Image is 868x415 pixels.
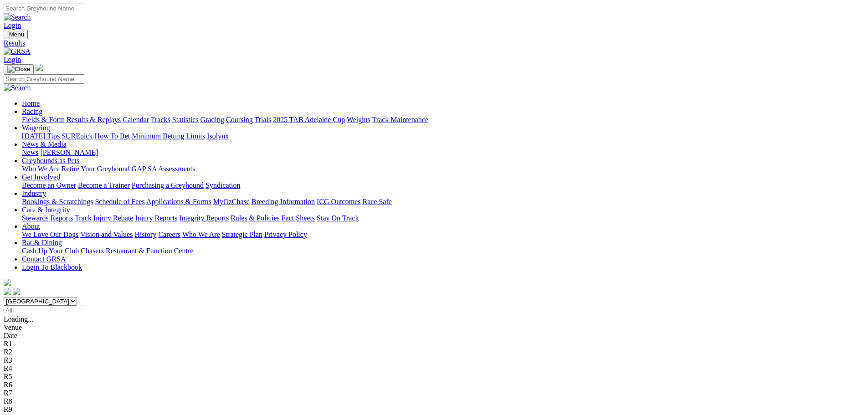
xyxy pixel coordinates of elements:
div: Wagering [22,132,864,140]
a: Grading [200,116,224,123]
a: Racing [22,108,42,115]
a: Who We Are [182,231,220,238]
a: Wagering [22,124,50,132]
a: Track Injury Rebate [75,214,133,222]
a: SUREpick [62,132,92,140]
div: Care & Integrity [22,214,864,222]
img: Search [4,13,31,21]
a: Purchasing a Greyhound [132,181,204,189]
a: History [134,231,156,238]
span: Menu [9,31,24,38]
a: Greyhounds as Pets [22,157,79,164]
a: Minimum Betting Limits [132,132,205,140]
a: 2025 TAB Adelaide Cup [273,116,345,123]
div: R6 [4,381,864,389]
a: Rules & Policies [231,214,280,222]
a: Cash Up Your Club [22,247,79,255]
a: Breeding Information [252,198,315,205]
div: Get Involved [22,181,864,190]
input: Search [4,4,84,13]
div: R3 [4,356,864,364]
div: R4 [4,364,864,373]
a: Syndication [205,181,240,189]
a: Results [4,39,864,47]
a: Care & Integrity [22,206,70,214]
div: Greyhounds as Pets [22,165,864,173]
a: Contact GRSA [22,255,66,263]
a: News & Media [22,140,67,148]
a: Results & Replays [67,116,121,123]
a: [DATE] Tips [22,132,60,140]
a: Get Involved [22,173,60,181]
a: About [22,222,40,230]
div: Racing [22,116,864,124]
a: Applications & Forms [146,198,211,205]
a: Fact Sheets [282,214,315,222]
a: Injury Reports [135,214,177,222]
div: Industry [22,198,864,206]
a: We Love Our Dogs [22,231,78,238]
a: Integrity Reports [179,214,229,222]
img: facebook.svg [4,288,11,295]
a: Bar & Dining [22,239,62,246]
a: MyOzChase [213,198,250,205]
img: twitter.svg [13,288,20,295]
div: R9 [4,405,864,414]
a: Schedule of Fees [95,198,144,205]
button: Toggle navigation [4,30,28,39]
span: Loading... [4,315,33,323]
a: Industry [22,190,46,197]
img: GRSA [4,47,31,56]
a: Login [4,21,21,29]
a: Trials [254,116,271,123]
a: Careers [158,231,180,238]
div: News & Media [22,149,864,157]
div: R8 [4,397,864,405]
a: Stewards Reports [22,214,73,222]
a: GAP SA Assessments [132,165,195,173]
div: R1 [4,340,864,348]
a: Retire Your Greyhound [62,165,130,173]
a: Tracks [151,116,170,123]
a: Login [4,56,21,63]
img: Close [7,66,30,73]
a: Strategic Plan [222,231,262,238]
a: Chasers Restaurant & Function Centre [81,247,193,255]
div: R2 [4,348,864,356]
a: Coursing [226,116,253,123]
a: How To Bet [95,132,130,140]
a: Isolynx [207,132,229,140]
a: Who We Are [22,165,60,173]
a: Privacy Policy [264,231,307,238]
a: Bookings & Scratchings [22,198,93,205]
a: News [22,149,38,156]
div: About [22,231,864,239]
a: Track Maintenance [372,116,428,123]
a: ICG Outcomes [317,198,360,205]
a: Weights [347,116,370,123]
div: R7 [4,389,864,397]
img: Search [4,84,31,92]
a: Calendar [123,116,149,123]
a: Become an Owner [22,181,76,189]
a: Stay On Track [317,214,359,222]
a: Race Safe [362,198,391,205]
a: Vision and Values [80,231,133,238]
a: Fields & Form [22,116,65,123]
a: [PERSON_NAME] [40,149,98,156]
img: logo-grsa-white.png [4,279,11,286]
div: Bar & Dining [22,247,864,255]
div: Venue [4,323,864,332]
a: Statistics [172,116,199,123]
a: Become a Trainer [78,181,130,189]
div: R5 [4,373,864,381]
button: Toggle navigation [4,64,34,74]
a: Login To Blackbook [22,263,82,271]
input: Search [4,74,84,84]
div: Date [4,332,864,340]
a: Home [22,99,40,107]
input: Select date [4,306,84,315]
img: logo-grsa-white.png [36,64,43,71]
